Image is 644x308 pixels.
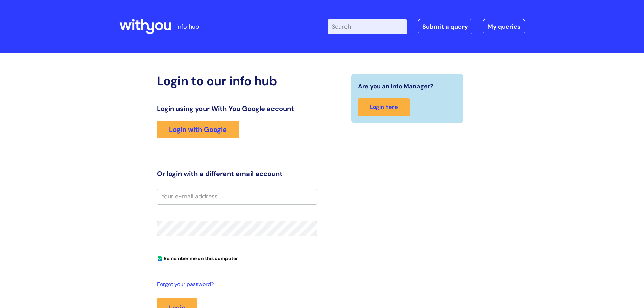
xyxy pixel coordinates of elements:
a: Login here [358,98,410,116]
h2: Login to our info hub [157,74,317,88]
input: Search [328,19,407,34]
span: Are you an Info Manager? [358,81,433,92]
a: Login with Google [157,121,239,138]
input: Your e-mail address [157,189,317,204]
a: My queries [483,19,525,34]
h3: Login using your With You Google account [157,104,317,113]
input: Remember me on this computer [158,257,162,261]
div: You can uncheck this option if you're logging in from a shared device [157,253,317,263]
a: Submit a query [418,19,472,34]
a: Forgot your password? [157,280,314,289]
p: info hub [176,21,199,32]
label: Remember me on this computer [157,254,238,261]
h3: Or login with a different email account [157,170,317,178]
